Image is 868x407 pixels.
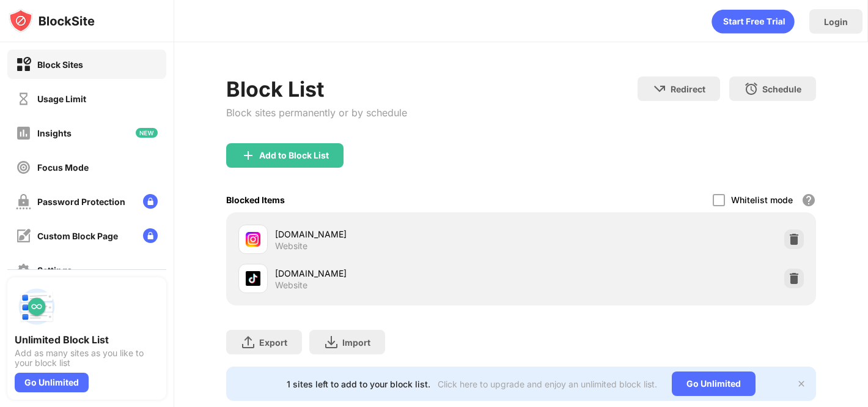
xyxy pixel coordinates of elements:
div: Usage Limit [37,94,86,104]
div: animation [712,9,795,34]
div: Login [824,17,848,27]
div: Add to Block List [259,151,329,160]
div: Block Sites [37,59,83,70]
img: focus-off.svg [16,160,31,175]
div: Custom Block Page [37,231,118,241]
div: Block sites permanently or by schedule [226,106,407,119]
div: Password Protection [37,196,125,207]
img: time-usage-off.svg [16,91,31,106]
img: favicons [246,232,260,247]
div: Blocked Items [226,195,285,205]
img: push-block-list.svg [15,285,59,329]
div: Unlimited Block List [15,334,159,346]
div: Go Unlimited [15,373,89,392]
img: new-icon.svg [136,128,158,138]
div: Export [259,337,287,348]
img: customize-block-page-off.svg [16,228,31,244]
div: Schedule [762,84,801,94]
div: [DOMAIN_NAME] [275,228,521,241]
div: Redirect [671,84,705,94]
img: block-on.svg [16,57,31,72]
img: lock-menu.svg [143,228,158,243]
img: password-protection-off.svg [16,194,31,209]
div: Whitelist mode [731,195,793,205]
img: insights-off.svg [16,125,31,141]
div: Add as many sites as you like to your block list [15,348,159,368]
img: favicons [246,271,260,286]
img: settings-off.svg [16,263,31,278]
div: Settings [37,265,72,275]
img: x-button.svg [796,379,806,389]
div: 1 sites left to add to your block list. [287,379,430,389]
div: Block List [226,77,407,102]
div: Insights [37,128,72,138]
div: Click here to upgrade and enjoy an unlimited block list. [438,379,657,389]
div: Go Unlimited [672,372,756,396]
img: lock-menu.svg [143,194,158,209]
div: Focus Mode [37,162,89,173]
div: Import [342,337,370,348]
div: Website [275,241,307,252]
div: [DOMAIN_NAME] [275,267,521,280]
div: Website [275,280,307,291]
img: logo-blocksite.svg [9,9,95,33]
